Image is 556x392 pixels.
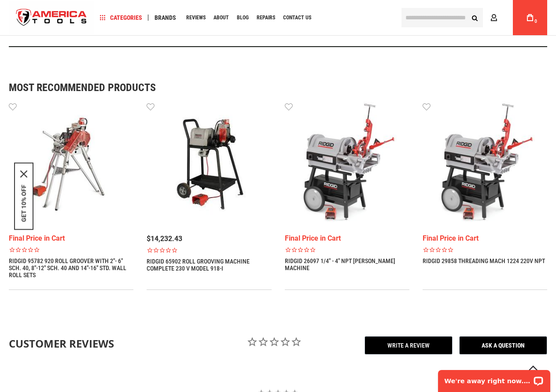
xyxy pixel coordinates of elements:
[9,235,133,242] div: Final Price in Cart
[186,15,206,20] span: Reviews
[182,12,210,24] a: Reviews
[283,15,311,20] span: Contact Us
[459,336,547,355] span: Ask a Question
[9,1,94,34] a: store logo
[20,170,27,177] svg: close icon
[20,170,27,177] button: Close
[9,336,136,351] div: Customer Reviews
[257,15,275,20] span: Repairs
[285,246,409,253] span: Rated 0.0 out of 5 stars 0 reviews
[9,246,133,253] span: Rated 0.0 out of 5 stars 0 reviews
[285,257,409,271] a: RIDGID 26097 1/4" - 4" NPT [PERSON_NAME] MACHINE
[423,246,547,253] span: Rated 0.0 out of 5 stars 0 reviews
[214,15,229,20] span: About
[253,12,279,24] a: Repairs
[279,12,315,24] a: Contact Us
[9,1,94,34] img: America Tools
[365,336,453,355] span: Write a Review
[432,364,556,392] iframe: LiveChat chat widget
[237,15,249,20] span: Blog
[285,235,409,242] div: Final Price in Cart
[466,9,483,26] button: Search
[423,257,545,264] a: RIDGID 29858 THREADING MACH 1224 220V NPT
[285,102,409,226] img: RIDGID 26097 1/4" - 4" NPT HAMMER CHUCK MACHINE
[147,247,271,253] span: Rated 0.0 out of 5 stars 0 reviews
[155,15,176,21] span: Brands
[96,12,146,24] a: Categories
[534,19,537,24] span: 0
[100,15,142,21] span: Categories
[233,12,253,24] a: Blog
[9,102,133,226] img: RIDGID 95782 920 ROLL GROOVER WITH 2"- 6" SCH. 40, 8"-12" SCH. 40 AND 14"-16" STD. WALL ROLL SETS
[9,82,516,93] strong: Most Recommended Products
[147,258,271,272] a: RIDGID 65902 Roll Grooving Machine Complete 230 V Model 918-I
[210,12,233,24] a: About
[147,234,182,243] span: $14,232.43
[20,184,27,222] button: GET 10% OFF
[423,102,547,226] img: RIDGID 29858 THREADING MACH 1224 220V NPT
[423,235,547,242] div: Final Price in Cart
[151,12,180,24] a: Brands
[147,102,271,226] img: RIDGID 65902 Roll Grooving Machine Complete 230 V Model 918-I
[9,257,133,278] a: RIDGID 95782 920 ROLL GROOVER WITH 2"- 6" SCH. 40, 8"-12" SCH. 40 AND 14"-16" STD. WALL ROLL SETS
